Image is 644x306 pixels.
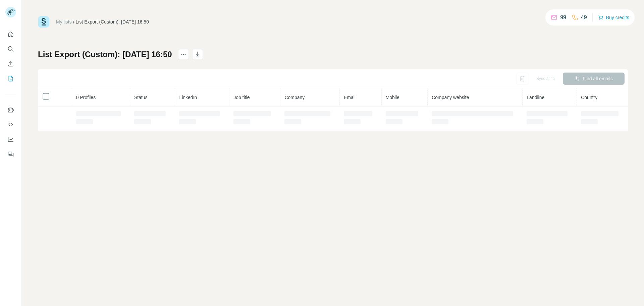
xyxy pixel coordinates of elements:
span: Job title [233,95,250,100]
button: Search [5,43,16,55]
div: List Export (Custom): [DATE] 16:50 [76,18,149,25]
button: Enrich CSV [5,58,16,70]
li: / [73,18,74,25]
button: Dashboard [5,133,16,145]
button: Feedback [5,148,16,160]
span: Status [134,95,148,100]
span: 0 Profiles [76,95,96,100]
span: LinkedIn [179,95,197,100]
button: actions [178,49,189,60]
a: My lists [56,19,72,25]
img: Surfe Logo [38,16,49,28]
button: Use Surfe on LinkedIn [5,104,16,116]
span: Company [284,95,305,100]
h1: List Export (Custom): [DATE] 16:50 [38,49,172,60]
span: Email [344,95,356,100]
span: Mobile [386,95,399,100]
p: 99 [560,13,566,21]
p: 49 [581,13,587,21]
span: Company website [432,95,469,100]
button: My lists [5,73,16,85]
button: Quick start [5,28,16,40]
button: Buy credits [598,13,629,22]
button: Use Surfe API [5,119,16,131]
span: Country [581,95,597,100]
span: Landline [527,95,544,100]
